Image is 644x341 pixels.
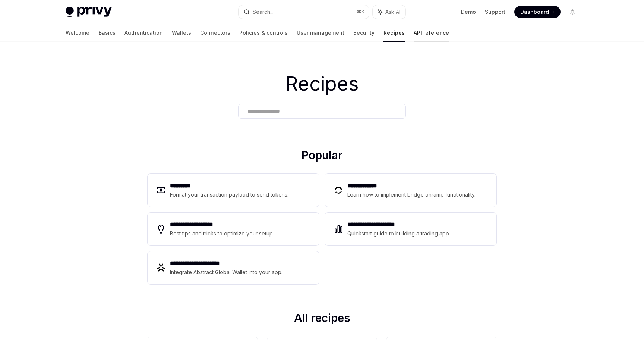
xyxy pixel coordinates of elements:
div: Search... [253,7,274,16]
a: Support [485,8,505,16]
span: Dashboard [520,8,549,16]
span: ⌘ K [357,9,364,15]
div: Quickstart guide to building a trading app. [347,229,451,238]
a: Dashboard [514,6,561,18]
a: Wallets [172,24,191,42]
a: Authentication [124,24,163,42]
div: Best tips and tricks to optimize your setup. [170,229,275,238]
a: Policies & controls [239,24,288,42]
button: Ask AI [373,5,405,19]
button: Toggle dark mode [566,6,578,18]
a: Welcome [66,24,89,42]
div: Format your transaction payload to send tokens. [170,190,289,199]
a: API reference [414,24,449,42]
a: Basics [98,24,116,42]
a: User management [297,24,344,42]
h2: Popular [148,148,496,165]
a: Security [353,24,375,42]
a: **** **** ***Learn how to implement bridge onramp functionality. [325,174,496,207]
span: Ask AI [385,8,400,16]
img: light logo [66,7,112,17]
div: Learn how to implement bridge onramp functionality. [347,190,478,199]
h2: All recipes [148,311,496,328]
a: Recipes [383,24,405,42]
a: Connectors [200,24,230,42]
div: Integrate Abstract Global Wallet into your app. [170,268,283,277]
a: Demo [461,8,476,16]
button: Search...⌘K [239,5,369,19]
a: **** ****Format your transaction payload to send tokens. [148,174,319,207]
